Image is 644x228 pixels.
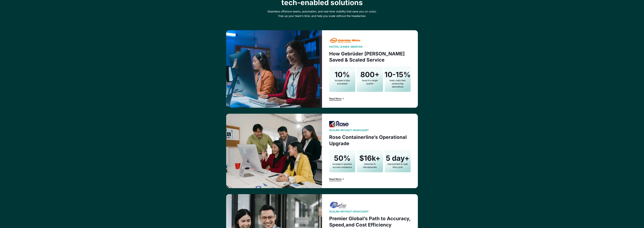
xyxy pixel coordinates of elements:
[329,134,411,147] h3: Rose Containerline’s Operational Upgrade
[384,70,411,79] h4: 10-15%
[329,37,361,44] img: Gebruder Weiss Logo
[593,196,644,228] iframe: Chat Widget
[329,121,349,127] img: Rose Logo
[359,79,381,85] div: hours in a single quarter
[329,97,344,101] a: Read More
[329,51,411,63] h3: How Gebrüder [PERSON_NAME] Saved & Scaled Service
[329,178,341,180] div: Read More
[329,201,347,209] img: premier logo
[334,154,351,163] h4: 50%
[359,154,380,163] h4: $16k+
[329,215,411,228] h3: Premier Global’s Path to Accuracy, Speed,and Cost Efficiency
[335,70,350,79] h4: 10%
[386,79,409,88] div: lower costs than outsourcing alternatives
[331,162,353,169] div: increase in operator accrual compliance
[331,79,353,85] div: increase in jobs processed
[329,129,369,132] div: Scaling Without Headcount:
[329,177,344,181] a: Read More
[226,30,322,108] img: Two woman using computers
[386,162,409,169] div: improvement in cash flow cycle
[329,97,341,100] div: Read More
[359,162,381,169] div: reduction in discrepancies
[226,114,322,188] img: Group of people collaborating for office work
[360,70,380,79] h4: 800+
[329,45,363,48] div: Faster, Leaner, Smarter:
[329,210,369,213] div: Scaling Without Headcount:
[386,154,409,163] h4: 5 day+
[264,9,380,18] p: Seamless offshore teams, automation, and real-time visibility that save you on costs, free up you...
